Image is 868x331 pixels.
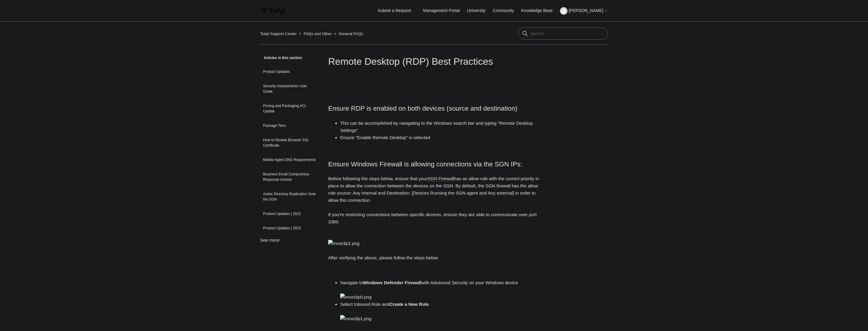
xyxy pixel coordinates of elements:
[333,31,364,36] li: General FAQs
[340,315,371,322] img: mceclip1.png
[389,302,429,307] strong: Create a New Rule
[328,159,540,169] h2: Ensure Windows Firewall is allowing connections via the SGN IPs:
[372,6,417,16] a: Submit a Request
[328,240,359,247] img: mceclip1.png
[260,5,286,16] img: Todyl Support Center Help Center home page
[260,66,319,77] a: Product Updates
[493,7,520,14] a: Community
[363,280,421,285] strong: Windows Defender Firewall
[340,134,540,141] li: Ensure "Enable Remote Desktop" is selected
[518,28,608,40] input: Search
[260,56,302,60] span: Articles in this section
[560,7,608,15] button: [PERSON_NAME]
[260,100,319,117] a: Pricing and Packaging ACL Update
[328,175,540,261] p: Before following the steps below, ensure that your has an allow rule with the correct priority in...
[328,103,540,114] h2: Ensure RDP is enabled on both devices (source and destination)
[260,120,319,131] a: Package Tiers
[340,301,540,330] li: Select Inbound Rule and .
[304,31,332,36] a: FAQs and Other
[260,222,319,234] a: Product Updates | 2023
[260,168,319,185] a: Business Email Compromise - Response Actions
[260,31,297,36] a: Todyl Support Center
[339,31,363,36] a: General FAQs
[260,31,298,36] li: Todyl Support Center
[260,154,319,165] a: Mobile Agent DNS Requirements
[340,294,371,301] img: mceclip0.png
[260,208,319,219] a: Product Updates | 2022
[569,8,603,13] span: [PERSON_NAME]
[340,120,540,134] li: This can be accomplished by navigating to the Windows search bar and typing "Remote Desktop Setti...
[260,134,319,151] a: How to Review Browser SSL Certificate
[423,7,466,14] a: Management Portal
[467,7,491,14] a: University
[340,279,540,301] li: Navigate to with Advanced Security on your Windows device
[298,31,333,36] li: FAQs and Other
[260,80,319,97] a: Security Assessments User Guide
[427,176,454,181] a: SGN Firewall
[260,188,319,205] a: Active Directory Replication Over the SGN
[521,7,559,14] a: Knowledge Base
[328,54,540,69] h1: Remote Desktop (RDP) Best Practices
[260,237,280,243] a: See more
